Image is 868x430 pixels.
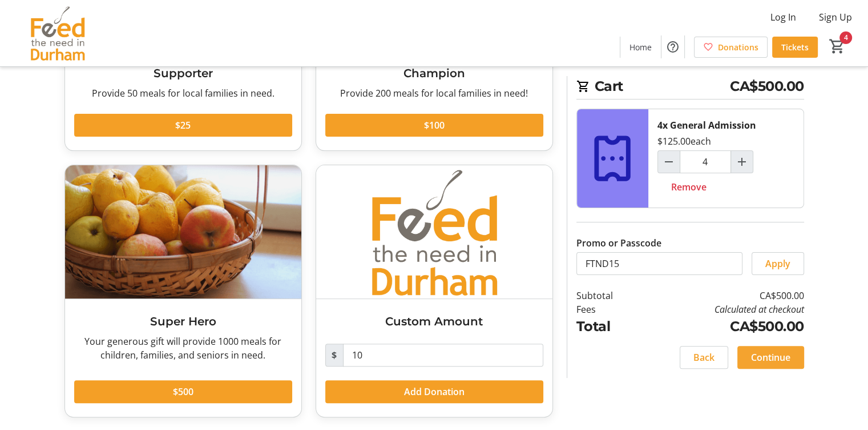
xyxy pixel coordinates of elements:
h3: Champion [325,65,543,82]
img: Feed the Need in Durham's Logo [7,5,108,62]
div: 4x General Admission [657,118,756,132]
button: Decrement by one [658,151,680,173]
td: CA$500.00 [642,289,804,302]
span: Remove [671,180,706,194]
h2: Cart [576,76,804,99]
img: Super Hero [65,165,301,298]
h3: Custom Amount [325,313,543,330]
span: Donations [718,41,758,53]
span: Tickets [781,41,809,53]
span: Sign Up [819,10,852,24]
button: Back [680,346,728,369]
span: Apply [765,257,790,270]
span: Add Donation [404,385,465,399]
button: Cart [827,36,847,57]
h3: Supporter [74,65,292,82]
button: Help [661,35,684,58]
h3: Super Hero [74,313,292,330]
span: $25 [175,118,191,132]
div: Your generous gift will provide 1000 meals for children, families, and seniors in need. [74,335,292,362]
td: Total [576,316,643,337]
td: Calculated at checkout [642,302,804,316]
div: $125.00 each [657,134,711,148]
span: Continue [751,351,790,364]
span: Back [693,351,714,364]
button: Add Donation [325,380,543,403]
span: CA$500.00 [730,76,804,97]
span: $100 [424,118,445,132]
span: Home [629,41,652,53]
div: Provide 50 meals for local families in need. [74,86,292,100]
a: Donations [694,37,768,58]
span: $500 [173,385,193,399]
button: $100 [325,114,543,137]
td: CA$500.00 [642,316,804,337]
a: Home [620,37,661,58]
label: Promo or Passcode [576,236,661,250]
button: Sign Up [810,8,861,26]
button: $25 [74,114,292,137]
input: Donation Amount [343,344,543,367]
input: General Admission Quantity [680,150,731,173]
span: Log In [770,10,796,24]
button: Log In [761,8,805,26]
td: Subtotal [576,289,643,302]
input: Enter promo or passcode [576,252,742,275]
button: Remove [657,176,720,198]
button: $500 [74,380,292,403]
div: Provide 200 meals for local families in need! [325,86,543,100]
button: Apply [752,252,804,275]
span: $ [325,344,344,367]
td: Fees [576,302,643,316]
button: Increment by one [731,151,753,173]
button: Continue [737,346,804,369]
a: Tickets [772,37,818,58]
img: Custom Amount [316,165,552,298]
